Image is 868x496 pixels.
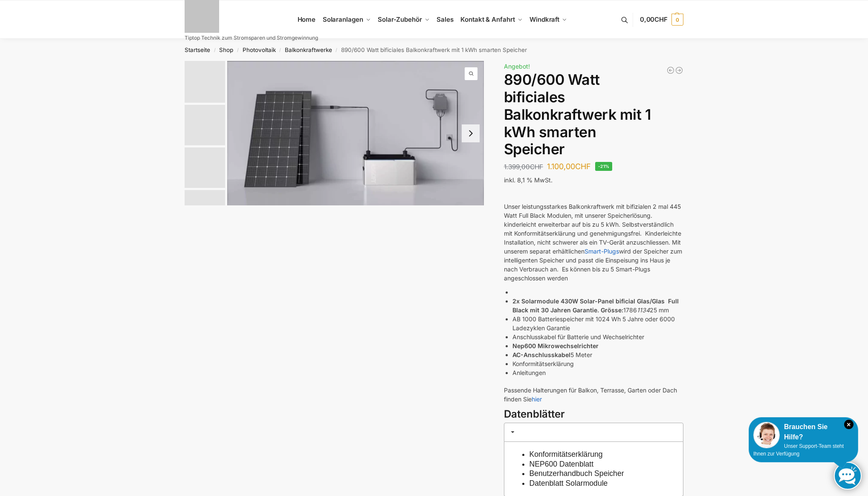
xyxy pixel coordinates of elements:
[512,359,683,368] li: Konformitätserklärung
[675,66,683,75] a: WiFi Smart Plug für unseren Plug & Play Batteriespeicher
[584,248,619,255] a: Smart-Plugs
[637,306,650,314] em: 1134
[512,314,683,332] li: AB 1000 Batteriespeicher mit 1024 Wh 5 Jahre oder 6000 Ladezyklen Garantie
[462,124,480,142] button: Next slide
[623,306,669,314] span: 1786 25 mm
[640,15,668,23] span: 0,00
[185,105,225,145] img: 860w-mi-1kwh-speicher
[460,15,515,23] span: Kontakt & Anfahrt
[185,147,225,188] img: Bificial 30 % mehr Leistung
[529,469,624,478] a: Benutzerhandbuch Speicher
[185,190,225,231] img: 1 (3)
[332,47,341,54] span: /
[378,15,422,23] span: Solar-Zubehör
[529,460,594,468] a: NEP600 Datenblatt
[512,368,683,377] li: Anleitungen
[319,0,374,39] a: Solaranlagen
[671,14,683,26] span: 0
[504,202,683,283] p: Unser leistungsstarkes Balkonkraftwerk mit bifizialen 2 mal 445 Watt Full Black Modulen, mit unse...
[504,407,683,422] h3: Datenblätter
[374,0,433,39] a: Solar-Zubehör
[512,342,599,349] strong: Nep600 Mikrowechselrichter
[219,46,233,53] a: Shop
[170,39,699,61] nav: Breadcrumb
[595,162,613,171] span: -21%
[437,15,454,23] span: Sales
[210,47,219,54] span: /
[285,46,332,53] a: Balkonkraftwerke
[504,71,683,158] h1: 890/600 Watt bificiales Balkonkraftwerk mit 1 kWh smarten Speicher
[753,443,844,457] span: Unser Support-Team steht Ihnen zur Verfügung
[504,386,683,404] p: Passende Halterungen für Balkon, Terrasse, Garten oder Dach finden Sie
[457,0,526,39] a: Kontakt & Anfahrt
[512,332,683,341] li: Anschlusskabel für Batterie und Wechselrichter
[654,15,668,23] span: CHF
[185,61,225,103] img: ASE 1000 Batteriespeicher
[233,47,242,54] span: /
[512,297,679,314] strong: 2x Solarmodule 430W Solar-Panel bificial Glas/Glas Full Black mit 30 Jahren Garantie. Grösse:
[512,350,683,359] li: 5 Meter
[504,163,543,171] bdi: 1.399,00
[529,450,603,459] a: Konformitätserklärung
[276,47,285,54] span: /
[530,163,543,171] span: CHF
[185,46,210,53] a: Startseite
[227,61,484,205] a: ASE 1000 Batteriespeicher1 3 scaled
[640,7,683,32] a: 0,00CHF 0
[243,46,276,53] a: Photovoltaik
[504,63,530,70] span: Angebot!
[575,162,591,171] span: CHF
[529,479,608,487] a: Datenblatt Solarmodule
[753,422,854,442] div: Brauchen Sie Hilfe?
[512,351,570,358] strong: AC-Anschlusskabel
[666,66,675,75] a: Balkonkraftwerk 445/860 Erweiterungsmodul
[526,0,571,39] a: Windkraft
[323,15,363,23] span: Solaranlagen
[504,176,553,184] span: inkl. 8,1 % MwSt.
[185,35,318,40] p: Tiptop Technik zum Stromsparen und Stromgewinnung
[753,422,780,448] img: Customer service
[433,0,457,39] a: Sales
[529,15,559,23] span: Windkraft
[547,162,591,171] bdi: 1.100,00
[532,395,542,403] a: hier
[844,420,854,429] i: Schließen
[227,61,484,205] img: ASE 1000 Batteriespeicher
